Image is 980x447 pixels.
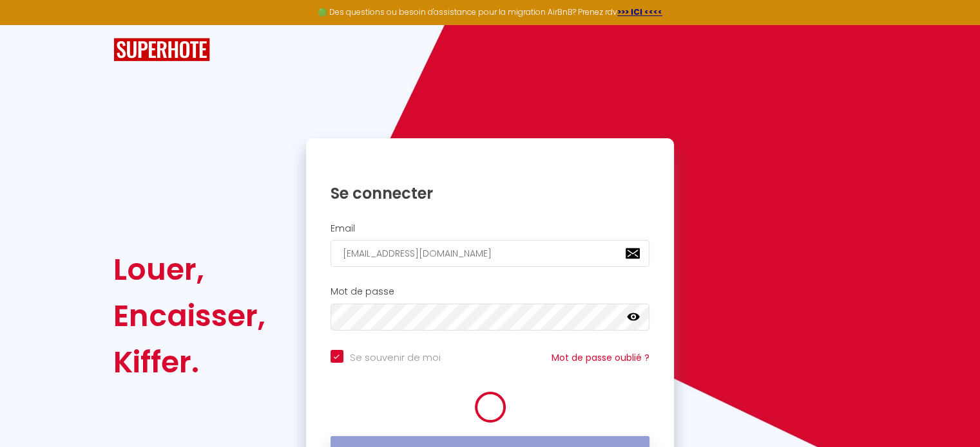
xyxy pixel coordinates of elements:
[113,246,265,293] div: Louer,
[552,351,649,364] a: Mot de passe oublié ?
[113,339,265,385] div: Kiffer.
[331,286,650,297] h2: Mot de passe
[617,6,662,17] a: >>> ICI <<<<
[113,293,265,339] div: Encaisser,
[331,223,650,234] h2: Email
[113,38,210,62] img: SuperHote logo
[331,240,650,267] input: Ton Email
[331,183,650,203] h1: Se connecter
